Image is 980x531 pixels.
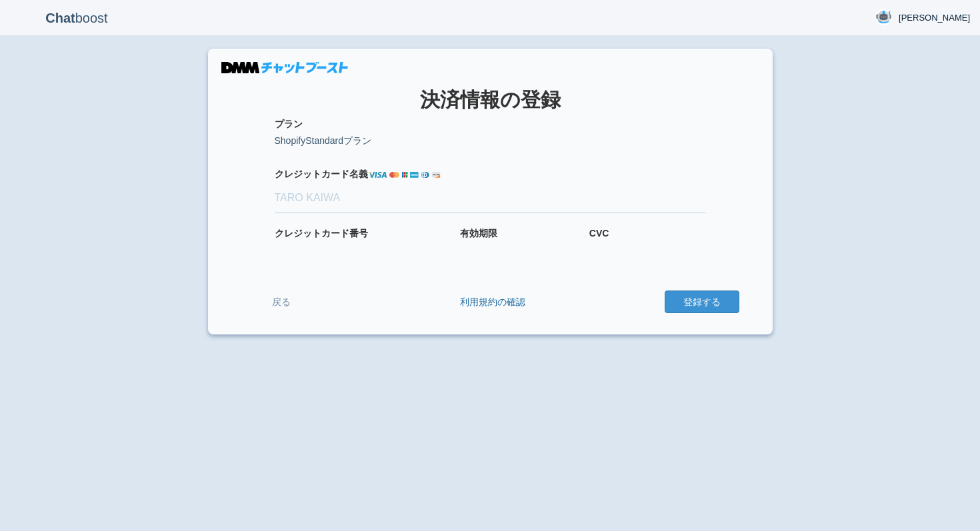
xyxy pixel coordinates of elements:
button: 登録する [665,290,739,313]
img: DMMチャットブースト [221,62,348,73]
label: カード番号 [275,227,447,240]
label: プラン [275,117,706,131]
label: カード名義 [275,167,706,181]
span: [PERSON_NAME] [899,11,970,25]
i: クレジット [275,169,321,179]
img: User Image [875,9,892,25]
input: TARO KAIWA [275,184,706,213]
a: 利用規約の確認 [460,295,525,308]
h1: 決済情報の登録 [241,89,739,111]
label: 有効期限 [460,227,577,240]
i: クレジット [275,228,321,239]
a: 戻る [241,290,321,314]
b: Chat [45,11,75,25]
label: CVC [589,227,706,240]
p: ShopifyStandardプラン [275,134,706,147]
p: boost [10,1,143,35]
